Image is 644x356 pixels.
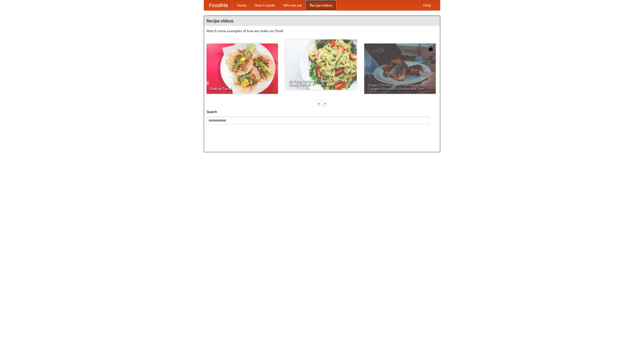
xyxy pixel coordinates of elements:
a: Home [233,0,251,10]
a: Recipe videos [306,0,336,10]
h4: Recipe videos [204,16,440,26]
a: FoodMe [204,0,233,10]
span: Making Tacos [210,87,274,90]
a: Making Tacos [207,44,278,94]
a: An Easy, Summery Tomato Pasta That's Ready for Fall [285,39,357,90]
a: Help [419,0,435,10]
p: Watch some examples of how we make our food! [207,28,437,33]
span: An Easy, Summery Tomato Pasta That's Ready for Fall [289,79,353,86]
div: « [317,100,321,107]
a: Who we are [279,0,306,10]
img: 483408.png [428,46,433,51]
h5: Search [207,109,437,114]
div: » [323,100,327,107]
a: How it works [251,0,279,10]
